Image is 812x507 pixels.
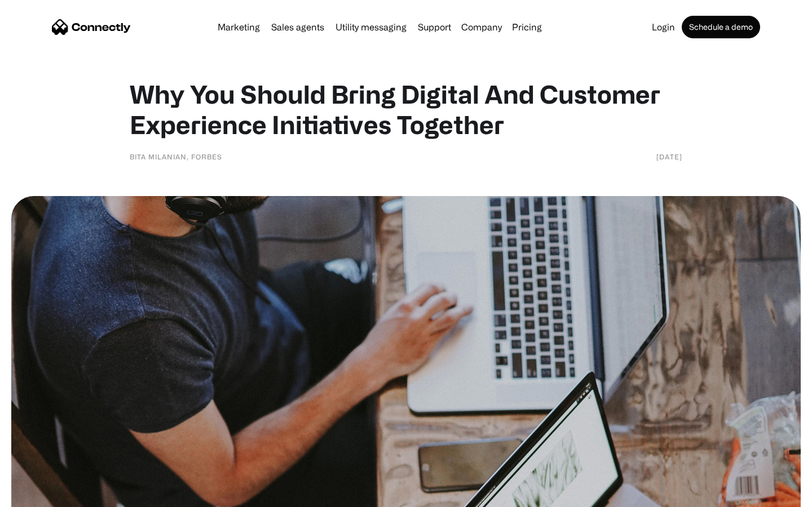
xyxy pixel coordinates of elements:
[52,19,131,35] a: home
[461,19,502,35] div: Company
[656,151,682,162] div: [DATE]
[213,23,264,32] a: Marketing
[458,19,505,35] div: Company
[647,23,679,32] a: Login
[11,487,68,503] aside: Language selected: English
[130,79,682,140] h1: Why You Should Bring Digital And Customer Experience Initiatives Together
[413,23,456,32] a: Support
[267,23,329,32] a: Sales agents
[331,23,411,32] a: Utility messaging
[507,23,546,32] a: Pricing
[23,487,68,503] ul: Language list
[130,151,222,162] div: Bita Milanian, Forbes
[682,16,760,38] a: Schedule a demo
